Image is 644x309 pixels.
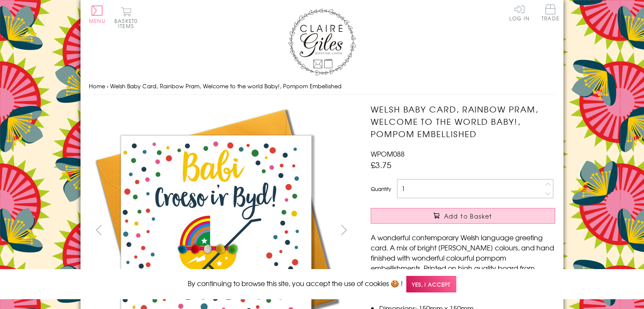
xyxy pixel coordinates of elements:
span: Menu [89,17,105,25]
button: Basket0 items [114,7,138,28]
button: Add to Basket [371,208,555,224]
span: 0 items [118,17,138,30]
button: prev [89,220,108,239]
a: Log In [509,4,530,21]
img: Claire Giles Greetings Cards [288,8,356,76]
p: A wonderful contemporary Welsh language greeting card. A mix of bright [PERSON_NAME] colours, and... [371,232,555,293]
span: Add to Basket [444,212,492,220]
span: £3.75 [371,159,391,171]
span: › [107,82,108,90]
span: Trade [541,4,559,21]
span: WPOM088 [371,149,405,159]
a: Home [89,82,105,90]
span: Yes, I accept [406,276,456,292]
button: Menu [89,6,105,23]
a: Trade [541,4,559,22]
button: next [335,220,354,239]
nav: breadcrumbs [89,78,555,95]
span: Welsh Baby Card, Rainbow Pram, Welcome to the world Baby!, Pompom Embellished [110,82,341,90]
h1: Welsh Baby Card, Rainbow Pram, Welcome to the world Baby!, Pompom Embellished [371,103,555,140]
label: Quantity [371,185,391,193]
